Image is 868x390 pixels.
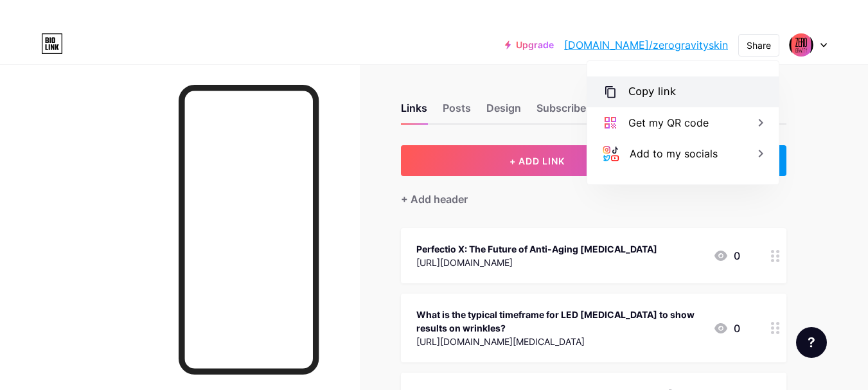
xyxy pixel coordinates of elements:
div: Subscribers [536,100,596,123]
div: Links [401,100,427,123]
div: 0 [713,321,740,336]
div: [URL][DOMAIN_NAME] [416,256,657,269]
div: Share [747,39,771,52]
button: + ADD LINK [401,145,674,176]
div: Get my QR code [628,115,709,130]
a: [DOMAIN_NAME]/zerogravityskin [564,37,728,53]
span: + ADD LINK [509,155,565,166]
div: + Add header [401,191,468,207]
div: Copy link [628,84,676,100]
div: Add to my socials [630,146,718,161]
a: Upgrade [505,40,554,50]
div: 0 [713,248,740,263]
div: [URL][DOMAIN_NAME][MEDICAL_DATA] [416,335,703,348]
div: Posts [443,100,471,123]
img: zerogravityskin [789,33,813,57]
div: What is the typical timeframe for LED [MEDICAL_DATA] to show results on wrinkles? [416,308,703,335]
div: Design [486,100,521,123]
div: Perfectio X: The Future of Anti-Aging [MEDICAL_DATA] [416,242,657,256]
